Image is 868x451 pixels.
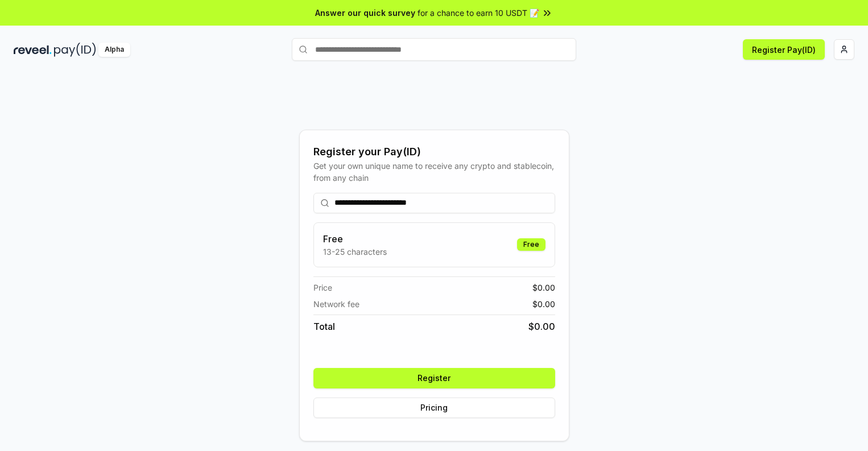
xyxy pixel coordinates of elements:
[313,368,555,388] button: Register
[313,320,335,333] span: Total
[313,160,555,184] div: Get your own unique name to receive any crypto and stablecoin, from any chain
[54,43,96,57] img: pay_id
[313,298,359,310] span: Network fee
[528,320,555,333] span: $ 0.00
[313,398,555,418] button: Pricing
[313,282,332,293] span: Price
[315,7,415,19] span: Answer our quick survey
[98,43,130,57] div: Alpha
[743,39,825,60] button: Register Pay(ID)
[532,282,555,293] span: $ 0.00
[532,298,555,310] span: $ 0.00
[323,246,387,258] p: 13-25 characters
[323,232,387,246] h3: Free
[418,7,539,19] span: for a chance to earn 10 USDT 📝
[14,43,52,57] img: reveel_dark
[517,238,545,251] div: Free
[313,144,555,160] div: Register your Pay(ID)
